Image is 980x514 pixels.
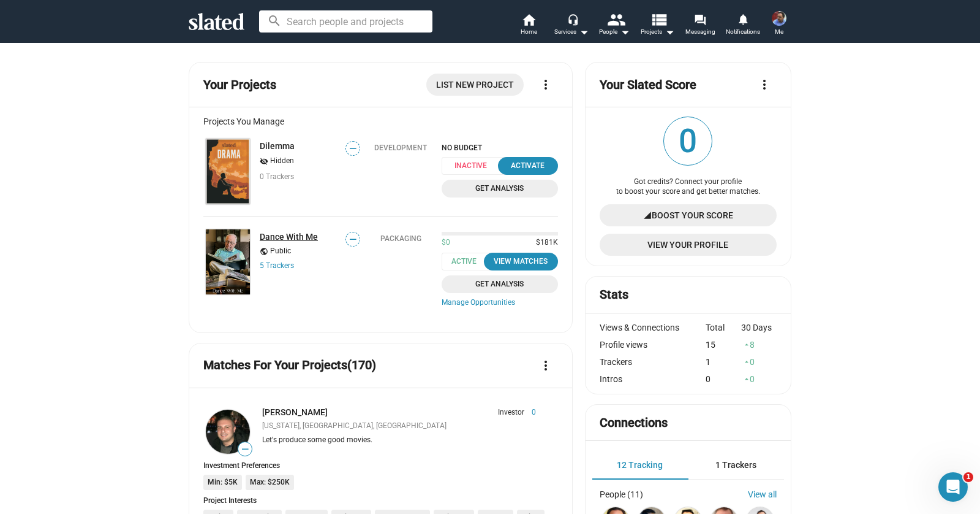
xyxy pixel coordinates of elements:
mat-card-title: Your Slated Score [600,77,696,93]
mat-card-title: Stats [600,286,628,303]
span: Projects [641,25,674,39]
div: Got credits? Connect your profile to boost your score and get better matches. [600,177,777,197]
span: — [238,443,252,455]
div: 0 [741,374,777,384]
div: Investment Preferences [203,461,558,470]
mat-icon: headset_mic [567,13,578,25]
span: Hidden [270,156,294,166]
button: Projects [636,12,679,39]
span: s [290,261,294,270]
div: 30 Days [741,323,777,332]
div: Trackers [600,357,706,367]
input: Search people and projects [259,10,432,33]
div: Total [706,323,741,332]
a: View Your Profile [600,234,777,256]
a: Notifications [722,12,764,39]
mat-icon: view_list [650,10,668,28]
span: Get Analysis [449,182,551,195]
span: View Your Profile [609,234,767,256]
span: NO BUDGET [442,144,558,152]
button: Activate [498,157,558,175]
button: View Matches [484,253,558,270]
span: 12 Tracking [617,460,663,470]
mat-icon: arrow_drop_up [742,340,751,349]
img: Dance With Me [206,229,250,295]
mat-card-title: Your Projects [203,77,276,93]
div: 15 [706,340,741,350]
a: Antonino Iacopino [203,407,252,456]
a: Dilemma [203,136,252,207]
mat-icon: arrow_drop_down [576,25,591,39]
span: $181K [531,238,558,248]
span: — [346,234,360,245]
div: Intros [600,374,706,384]
div: Project Interests [203,496,558,505]
mat-icon: more_vert [538,358,553,373]
a: Dilemma [260,141,295,151]
mat-card-title: Matches For Your Projects [203,357,376,374]
mat-icon: people [607,10,625,28]
mat-icon: arrow_drop_up [742,358,751,366]
span: Get Analysis [449,278,551,291]
mat-icon: notifications [737,13,748,25]
div: Let's produce some good movies. [262,435,536,445]
mat-icon: signal_cellular_4_bar [643,204,652,226]
a: Boost Your Score [600,204,777,226]
span: Me [775,25,783,39]
li: Max: $250K [246,475,294,491]
div: 1 [706,357,741,367]
div: People [599,25,630,39]
a: Home [507,12,550,39]
span: List New Project [436,74,514,96]
a: [PERSON_NAME] [262,407,328,417]
span: Public [270,247,291,256]
span: Inactive [442,157,507,175]
a: Dance With Me [203,227,252,297]
div: Services [554,25,589,39]
a: Dance With Me [260,232,318,242]
span: Active [442,253,494,270]
span: 0 Trackers [260,172,294,181]
div: People (11) [600,489,643,499]
span: Notifications [726,25,760,39]
div: 0 [741,357,777,367]
div: Projects You Manage [203,117,558,126]
span: (170) [347,358,376,372]
mat-icon: home [521,12,536,27]
mat-icon: arrow_drop_up [742,375,751,383]
div: View Matches [491,255,551,268]
div: 8 [741,340,777,350]
a: Get Analysis [442,275,558,293]
span: Investor [498,408,524,418]
a: View all [748,489,777,499]
img: Antonino Iacopino [206,410,250,454]
span: 1 [963,472,973,482]
img: Dilemma [206,139,250,204]
mat-card-title: Connections [600,415,668,431]
div: [US_STATE], [GEOGRAPHIC_DATA], [GEOGRAPHIC_DATA] [262,421,536,431]
span: 0 [524,408,536,418]
span: $0 [442,238,450,248]
span: — [346,143,360,155]
button: People [593,12,636,39]
span: Messaging [685,25,715,39]
span: 0 [664,117,712,165]
button: Robert DiGregorio JrMe [764,9,794,40]
span: Home [521,25,537,39]
div: 0 [706,374,741,384]
a: List New Project [426,74,524,96]
div: Profile views [600,340,706,350]
mat-icon: more_vert [538,77,553,92]
span: Boost Your Score [652,204,733,226]
mat-icon: arrow_drop_down [617,25,632,39]
iframe: Intercom live chat [938,472,968,502]
a: Get Analysis [442,180,558,198]
li: Min: $5K [203,475,242,491]
div: Packaging [380,234,421,243]
a: Manage Opportunities [442,298,558,308]
div: Activate [505,159,551,172]
button: Services [550,12,593,39]
a: Messaging [679,12,722,39]
span: 1 Trackers [715,460,756,470]
img: Robert DiGregorio Jr [772,11,786,26]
